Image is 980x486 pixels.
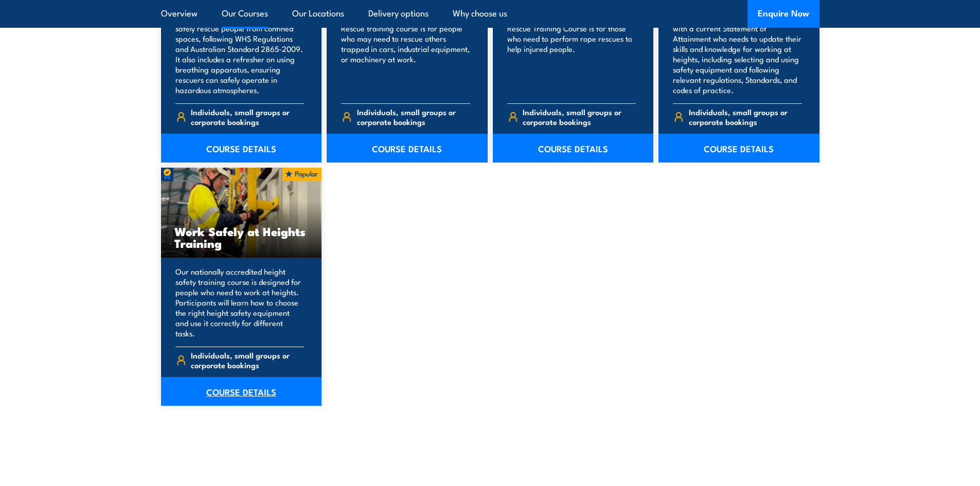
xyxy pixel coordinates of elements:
[161,134,322,163] a: COURSE DETAILS
[175,266,305,338] p: Our nationally accredited height safety training course is designed for people who need to work a...
[673,13,802,95] p: This refresher course is for anyone with a current Statement of Attainment who needs to update th...
[341,13,470,95] p: Our nationally accredited Road Crash Rescue training course is for people who may need to rescue ...
[493,134,654,163] a: COURSE DETAILS
[175,13,305,95] p: This course teaches your team how to safely rescue people from confined spaces, following WHS Reg...
[191,107,304,127] span: Individuals, small groups or corporate bookings
[523,107,636,127] span: Individuals, small groups or corporate bookings
[327,134,488,163] a: COURSE DETAILS
[161,377,322,406] a: COURSE DETAILS
[191,350,304,370] span: Individuals, small groups or corporate bookings
[507,13,636,95] p: Our nationally accredited Vertical Rescue Training Course is for those who need to perform rope r...
[658,134,819,163] a: COURSE DETAILS
[174,225,309,249] h3: Work Safely at Heights Training
[357,107,470,127] span: Individuals, small groups or corporate bookings
[689,107,802,127] span: Individuals, small groups or corporate bookings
